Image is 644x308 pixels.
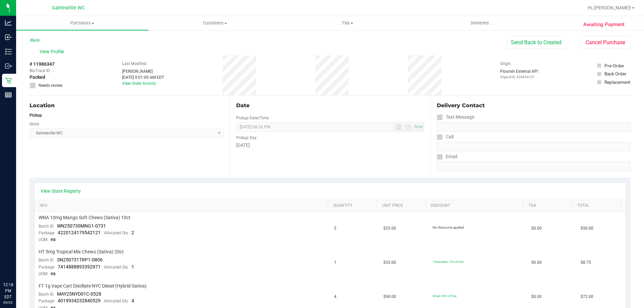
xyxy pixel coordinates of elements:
span: $35.00 [383,259,396,266]
span: FT 1g Vape Cart Distillate NYC Diesel (Hybrid-Sativa) [39,283,147,289]
span: Package [39,265,54,269]
label: Store [30,121,39,127]
span: $90.00 [383,294,396,300]
span: Batch ID [39,224,54,229]
span: Tills [281,20,413,26]
a: SKU [40,203,325,208]
span: 75chocchew: 75% off line [433,260,464,263]
span: Awaiting Payment [583,21,625,28]
span: Package [39,299,54,303]
div: [DATE] 9:01:09 AM EDT [122,74,164,80]
span: No discounts applied [433,226,464,229]
a: Tax [529,203,570,208]
span: Hi, [PERSON_NAME]! [588,5,631,10]
span: - [53,68,54,74]
span: View Profile [40,48,66,55]
span: $0.00 [531,225,542,232]
span: Allocated Qty [104,265,128,269]
a: Unit Price [382,203,423,208]
div: Flourish External API [500,68,538,79]
inline-svg: Retail [5,77,12,84]
span: # 11986347 [30,61,55,68]
span: UOM [39,237,47,242]
div: Pre-Order [604,62,624,69]
span: Purchases [16,20,149,26]
div: Delivery Contact [437,102,631,110]
span: $72.00 [581,294,593,300]
span: $0.00 [531,259,542,266]
div: [DATE] [236,142,424,149]
span: 4 [334,294,336,300]
span: MAY25NYD01C-0528 [57,291,101,297]
label: Call [437,132,453,142]
iframe: Resource center unread badge [20,253,28,261]
label: Last Modified [122,61,147,67]
a: Back [30,38,40,43]
span: 4 [131,298,134,303]
span: SN250731TRP1-0806 [57,257,103,262]
input: Format: (999) 999-9999 [437,122,631,132]
input: Format: (999) 999-9999 [437,142,631,152]
span: $50.00 [581,225,593,232]
div: Back Order [604,70,627,77]
inline-svg: Inventory [5,48,12,55]
span: Allocated Qty [104,299,128,303]
span: Customers [149,20,281,26]
inline-svg: Reports [5,91,12,98]
a: Deliveries [414,16,546,30]
button: Cancel Purchase [580,36,631,49]
span: UOM [39,271,47,276]
label: Text Message [437,112,474,122]
label: Origin [500,61,511,67]
span: $25.00 [383,225,396,232]
a: View Order Activity [122,81,156,86]
span: BioTrack ID: [30,68,51,74]
a: Customers [149,16,281,30]
span: 1 [334,259,336,266]
a: Tills [281,16,414,30]
label: Email [437,152,457,162]
span: Batch ID [39,258,54,262]
inline-svg: Outbound [5,63,12,69]
p: 12:18 PM EDT [3,282,13,300]
span: 7414888893392971 [58,264,101,269]
button: Send Back to Created [506,36,566,49]
span: Package [39,231,54,235]
span: 80cart: 80% off line [433,294,457,298]
iframe: Resource center [7,254,27,274]
span: Deliveries [462,20,498,26]
span: 4220124179542121 [58,230,101,235]
span: HT 5mg Tropical Mix Chews (Sativa) 20ct [39,249,124,255]
span: WN250730MNG1-0731 [57,223,106,229]
span: Allocated Qty [104,231,128,235]
label: Pickup Date/Time [236,115,269,121]
span: Gainesville WC [52,5,85,11]
p: 09/22 [3,300,13,305]
div: Replacement [604,79,630,85]
span: $0.00 [531,294,542,300]
div: Date [236,102,424,110]
span: 4019934232840529 [58,298,101,303]
span: 2 [334,225,336,232]
a: Quantity [333,203,374,208]
span: $8.75 [581,259,591,266]
div: [PERSON_NAME] [122,68,164,74]
p: Original ID: 326634107 [500,74,538,79]
span: WNA 10mg Mango Soft Chews (Sativa) 10ct [39,214,130,221]
span: Batch ID [39,292,54,297]
strong: Pickup [30,113,42,118]
span: ea [51,271,56,276]
a: View State Registry [41,188,81,194]
a: Discount [431,203,521,208]
a: Purchases [16,16,149,30]
inline-svg: Inbound [5,34,12,41]
a: Total [577,203,618,208]
span: Packed [30,74,45,81]
span: 1 [131,264,134,269]
inline-svg: Analytics [5,19,12,26]
div: Location [30,102,224,110]
span: 2 [131,230,134,235]
label: Pickup Day [236,135,257,141]
span: ea [51,237,56,242]
span: Needs review [39,82,62,88]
